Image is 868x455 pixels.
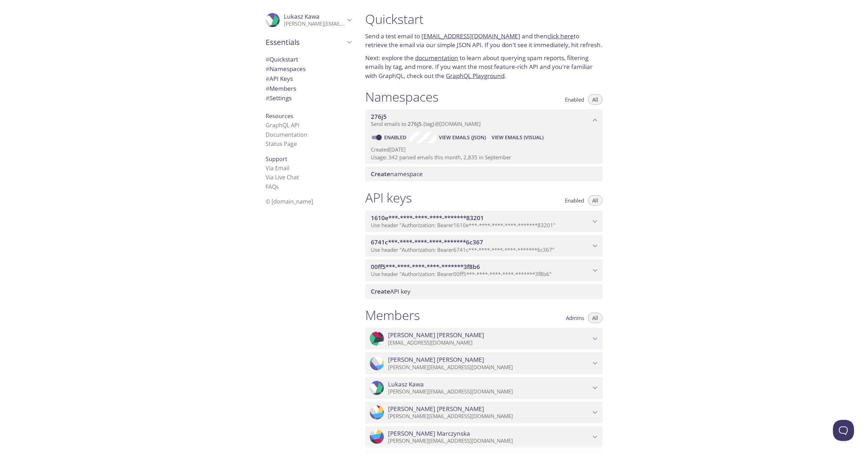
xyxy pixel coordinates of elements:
[408,120,422,127] span: 276j5
[260,33,357,51] div: Essentials
[371,287,410,295] span: API key
[365,190,412,206] h1: API keys
[260,8,357,32] div: Lukasz Kawa
[266,65,306,73] span: Namespaces
[588,313,602,323] button: All
[266,183,279,191] a: FAQ
[365,426,602,448] div: Anna Marczynska
[260,55,357,64] div: Quickstart
[266,75,269,83] span: #
[260,84,357,94] div: Members
[439,133,486,142] span: View Emails (JSON)
[266,112,293,120] span: Resources
[588,94,602,105] button: All
[365,328,602,350] div: Greg Witek
[266,140,297,148] a: Status Page
[371,287,390,295] span: Create
[266,84,269,92] span: #
[365,377,602,399] div: Lukasz Kawa
[260,64,357,74] div: Namespaces
[388,430,470,437] span: [PERSON_NAME] Marczynska
[388,364,590,371] p: [PERSON_NAME][EMAIL_ADDRESS][DOMAIN_NAME]
[266,55,298,63] span: Quickstart
[561,195,588,206] button: Enabled
[266,131,307,139] a: Documentation
[365,402,602,423] div: Dariusz Majcherczyk
[365,167,602,181] div: Create namespace
[561,94,588,105] button: Enabled
[266,65,269,73] span: #
[489,132,546,143] button: View Emails (Visual)
[365,11,602,27] h1: Quickstart
[266,84,296,92] span: Members
[388,339,590,346] p: [EMAIL_ADDRESS][DOMAIN_NAME]
[371,154,597,161] p: Usage: 342 parsed emails this month, 2,835 in September
[266,164,289,172] a: Via Email
[371,146,597,153] p: Created [DATE]
[562,313,588,323] button: Admins
[266,75,293,83] span: API Keys
[266,37,345,47] span: Essentials
[365,32,602,50] p: Send a test email to and then to retrieve the email via our simple JSON API. If you don't see it ...
[371,120,481,127] span: Send emails to . {tag} @[DOMAIN_NAME]
[436,132,489,143] button: View Emails (JSON)
[833,420,854,441] iframe: Help Scout Beacon - Open
[388,331,484,339] span: [PERSON_NAME] [PERSON_NAME]
[266,55,269,63] span: #
[371,113,387,121] span: 276j5
[588,195,602,206] button: All
[284,12,320,20] span: Lukasz Kawa
[388,356,484,364] span: [PERSON_NAME] [PERSON_NAME]
[421,32,520,40] a: [EMAIL_ADDRESS][DOMAIN_NAME]
[371,170,390,178] span: Create
[266,94,269,102] span: #
[365,53,602,81] p: Next: explore the to learn about querying spam reports, filtering emails by tag, and more. If you...
[388,388,590,395] p: [PERSON_NAME][EMAIL_ADDRESS][DOMAIN_NAME]
[365,89,439,105] h1: Namespaces
[266,94,292,102] span: Settings
[284,20,345,27] p: [PERSON_NAME][EMAIL_ADDRESS][DOMAIN_NAME]
[383,134,409,141] a: Enabled
[365,284,602,299] div: Create API Key
[266,173,299,181] a: Via Live Chat
[388,405,484,413] span: [PERSON_NAME] [PERSON_NAME]
[365,109,602,131] div: 276j5 namespace
[388,380,424,388] span: Lukasz Kawa
[388,437,590,444] p: [PERSON_NAME][EMAIL_ADDRESS][DOMAIN_NAME]
[492,133,543,142] span: View Emails (Visual)
[365,352,602,374] div: Marcin Miskowiec
[446,72,505,80] a: GraphQL Playground
[547,32,574,40] a: click here
[266,198,313,205] span: © [DOMAIN_NAME]
[266,155,287,163] span: Support
[266,121,299,129] a: GraphQL API
[365,307,420,323] h1: Members
[260,93,357,103] div: Team Settings
[371,170,423,178] span: namespace
[276,183,279,191] span: s
[260,74,357,84] div: API Keys
[388,413,590,420] p: [PERSON_NAME][EMAIL_ADDRESS][DOMAIN_NAME]
[415,54,458,62] a: documentation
